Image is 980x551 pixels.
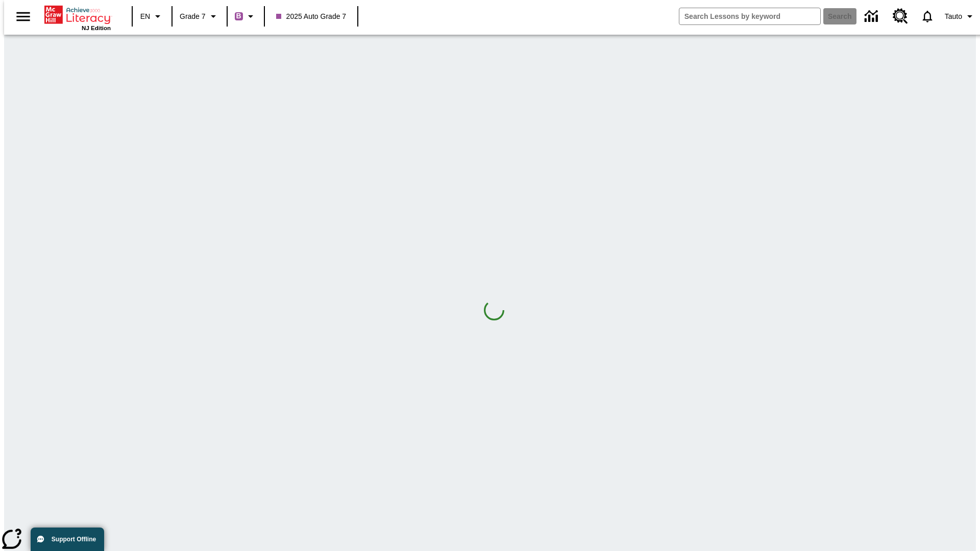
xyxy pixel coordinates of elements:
span: B [236,10,241,22]
span: Grade 7 [180,11,206,22]
input: search field [679,8,820,24]
button: Language: EN, Select a language [136,7,168,26]
button: Support Offline [31,528,104,551]
span: EN [140,11,150,22]
span: Tauto [945,11,962,22]
a: Resource Center, Will open in new tab [887,3,914,30]
span: Support Offline [52,536,96,543]
button: Profile/Settings [941,7,980,26]
button: Grade: Grade 7, Select a grade [176,7,224,26]
button: Boost Class color is purple. Change class color [231,7,261,26]
div: Home [44,4,111,31]
span: 2025 Auto Grade 7 [276,11,347,22]
a: Notifications [914,3,941,30]
button: Open side menu [8,2,38,32]
a: Data Center [859,3,887,31]
span: NJ Edition [82,25,111,31]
